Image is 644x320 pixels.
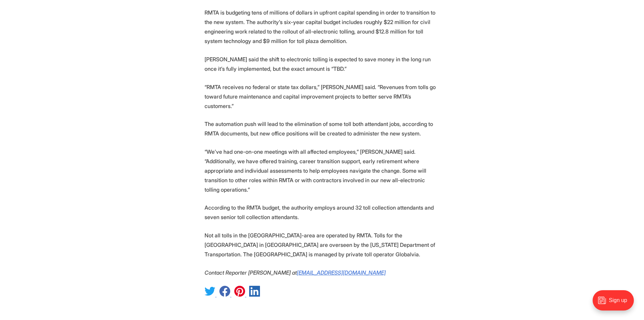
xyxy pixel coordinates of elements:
em: Contact Reporter [PERSON_NAME] at [205,269,297,276]
p: “RMTA receives no federal or state tax dollars,” [PERSON_NAME] said. “Revenues from tolls go towa... [205,82,440,111]
a: [EMAIL_ADDRESS][DOMAIN_NAME] [297,269,386,276]
p: [PERSON_NAME] said the shift to electronic tolling is expected to save money in the long run once... [205,55,440,73]
p: The automation push will lead to the elimination of some toll both attendant jobs, according to R... [205,119,440,138]
p: RMTA is budgeting tens of millions of dollars in upfront capital spending in order to transition ... [205,8,440,46]
iframe: portal-trigger [587,287,644,320]
p: Not all tolls in the [GEOGRAPHIC_DATA]-area are operated by RMTA. Tolls for the [GEOGRAPHIC_DATA]... [205,231,440,259]
p: According to the RMTA budget, the authority employs around 32 toll collection attendants and seve... [205,203,440,222]
p: “We’ve had one-on-one meetings with all affected employees,” [PERSON_NAME] said. “Additionally, w... [205,147,440,194]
